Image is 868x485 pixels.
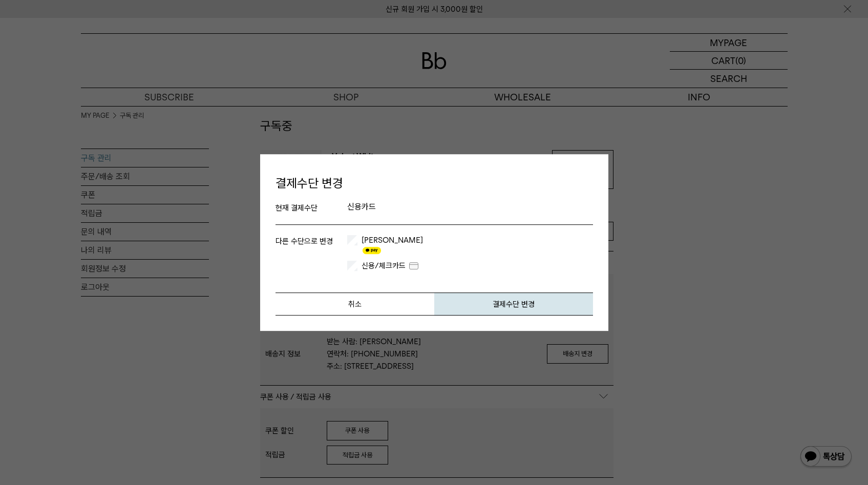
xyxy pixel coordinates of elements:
[276,170,593,197] h1: 결제수단 변경
[359,235,423,256] label: [PERSON_NAME]
[363,247,381,254] img: 카카오페이
[347,202,593,214] p: 신용카드
[276,292,434,315] button: 취소
[359,261,420,271] label: 신용/체크카드
[276,235,337,271] p: 다른 수단으로 변경
[434,292,593,315] button: 결제수단 변경
[276,202,337,214] h5: 현재 결제수단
